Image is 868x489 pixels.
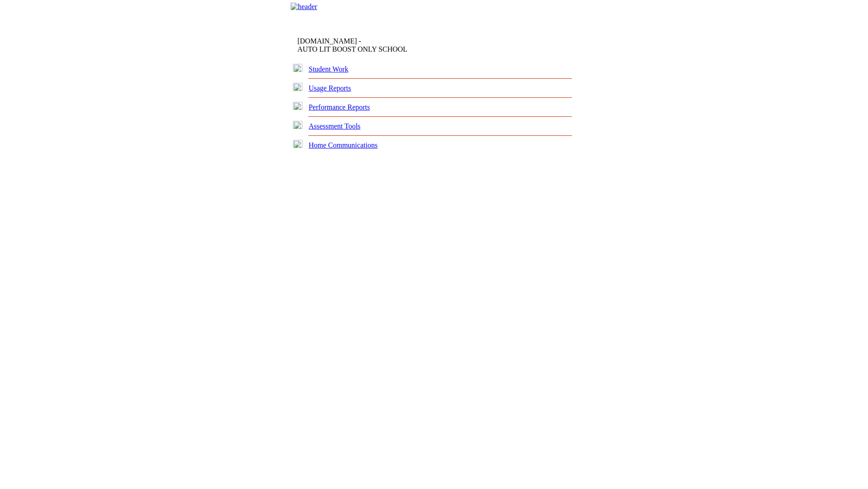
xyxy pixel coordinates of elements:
img: plus.gif [293,83,302,91]
a: Performance Reports [309,103,370,111]
img: plus.gif [293,121,302,129]
nobr: AUTO LIT BOOST ONLY SCHOOL [297,45,407,53]
img: plus.gif [293,102,302,110]
img: header [291,3,317,11]
img: plus.gif [293,140,302,148]
a: Usage Reports [309,84,351,92]
td: [DOMAIN_NAME] - [297,37,464,53]
a: Assessment Tools [309,122,361,130]
a: Home Communications [309,141,377,149]
img: plus.gif [293,64,302,72]
a: Student Work [309,65,349,73]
